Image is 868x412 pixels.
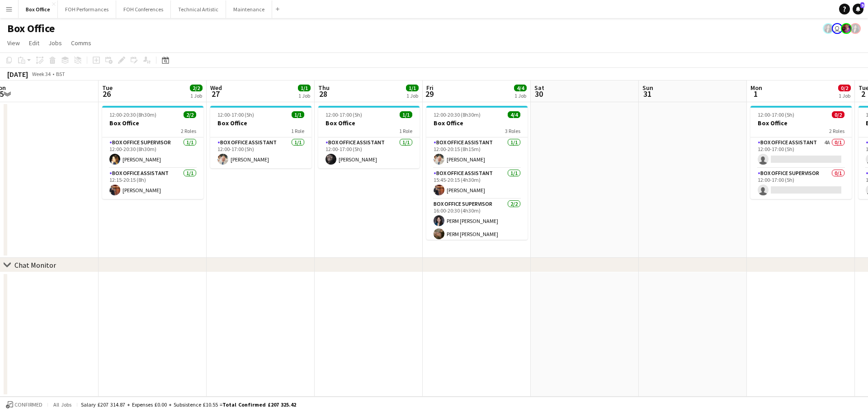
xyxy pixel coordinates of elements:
[56,71,65,77] div: BST
[5,400,44,410] button: Confirmed
[171,0,226,18] button: Technical Artistic
[48,39,62,47] span: Jobs
[7,70,28,79] div: [DATE]
[222,401,296,408] span: Total Confirmed £207 325.42
[25,37,43,49] a: Edit
[30,71,52,77] span: Week 34
[81,401,296,408] div: Salary £207 314.87 + Expenses £0.00 + Subsistence £10.55 =
[4,37,24,49] a: View
[52,401,73,408] span: All jobs
[19,0,58,18] button: Box Office
[14,402,42,408] span: Confirmed
[226,0,272,18] button: Maintenance
[853,4,863,14] a: 9
[71,39,91,47] span: Comms
[7,22,55,35] h1: Box Office
[841,23,852,34] app-user-avatar: Frazer Mclean
[832,23,843,34] app-user-avatar: Millie Haldane
[58,0,116,18] button: FOH Performances
[823,23,834,34] app-user-avatar: Lexi Clare
[7,39,20,47] span: View
[45,37,66,49] a: Jobs
[850,23,861,34] app-user-avatar: Lexi Clare
[67,37,95,49] a: Comms
[860,2,864,8] span: 9
[29,39,39,47] span: Edit
[14,260,56,270] div: Chat Monitor
[116,0,171,18] button: FOH Conferences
